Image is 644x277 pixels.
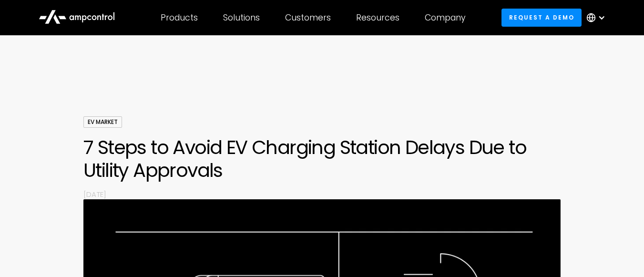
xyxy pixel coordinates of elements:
div: Company [425,12,466,23]
div: EV Market [83,116,122,128]
h1: 7 Steps to Avoid EV Charging Station Delays Due to Utility Approvals [83,136,561,182]
div: Products [161,12,198,23]
div: Resources [356,12,399,23]
div: Customers [285,12,331,23]
p: [DATE] [83,189,561,199]
div: Solutions [223,12,260,23]
a: Request a demo [501,9,582,26]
